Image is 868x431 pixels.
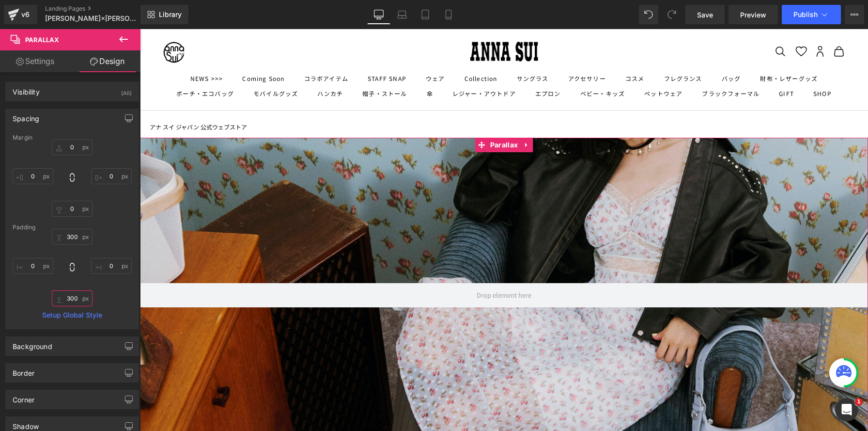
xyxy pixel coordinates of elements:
div: Corner [13,390,34,404]
input: 0 [91,258,132,274]
summary: ブラックフォーマル [562,60,620,69]
span: Library [159,10,182,19]
summary: サングラス [377,45,409,54]
div: (All) [121,82,132,98]
span: Save [697,10,713,20]
summary: 財布・レザーグッズ [620,45,678,54]
summary: ポーチ・エコバッグ [36,60,94,69]
button: More [845,5,864,24]
summary: コラボアイテム [164,45,208,54]
summary: ハンカチ [177,60,203,69]
span: Parallax [348,109,380,123]
input: 0 [52,201,93,217]
span: [PERSON_NAME]×[PERSON_NAME] [45,15,138,22]
span: Preview [740,10,766,20]
a: Laptop [390,5,414,24]
summary: ペットウェア [504,60,542,69]
a: Expand / Collapse [380,109,393,123]
span: Publish [793,11,818,18]
a: フレグランス [524,45,562,54]
div: Spacing [13,109,39,123]
div: Visibility [13,82,40,96]
a: New Library [140,5,188,24]
div: Margin [13,134,132,141]
a: Desktop [367,5,390,24]
summary: モバイルグッズ [113,60,158,69]
input: 0 [13,168,53,184]
input: 0 [52,229,93,245]
span: Parallax [25,36,59,44]
a: STAFF SNAP [228,45,266,54]
summary: アクセサリー [428,45,466,54]
div: v6 [19,8,31,21]
div: Background [13,337,52,351]
summary: 帽子・ストール [222,60,267,69]
a: SHOP [673,60,692,69]
input: 0 [13,258,53,274]
img: ANNA SUI NYC [23,13,45,34]
summary: ウェア [286,45,305,54]
summary: ベビー・キッズ [440,60,485,69]
input: 0 [52,290,93,306]
input: 0 [52,139,93,155]
summary: バッグ [582,45,601,54]
button: Undo [639,5,658,24]
summary: エプロン [395,60,421,69]
div: Border [13,364,34,377]
summary: レジャー・アウトドア [312,60,376,69]
a: GIFT [639,60,654,69]
button: Publish [782,5,841,24]
a: Mobile [437,5,460,24]
a: Landing Pages [45,5,156,13]
a: Design [72,50,142,72]
a: Preview [728,5,778,24]
summary: 傘 [287,60,293,69]
a: Coming Soon [102,45,144,54]
div: Padding [13,224,132,231]
a: v6 [4,5,37,24]
nav: プライマリナビゲーション [23,45,705,69]
span: 1 [855,398,863,406]
a: NEWS >>> [50,45,83,54]
button: Redo [662,5,682,24]
summary: Collection [325,45,357,54]
nav: セカンダリナビゲーション [635,16,705,28]
div: Shadow [13,417,39,431]
a: アナ スイ ジャパン 公式ウェブストア [10,93,107,103]
a: Setup Global Style [13,311,132,319]
iframe: Intercom live chat [835,398,858,421]
a: Tablet [414,5,437,24]
summary: コスメ [485,45,505,54]
input: 0 [91,168,132,184]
